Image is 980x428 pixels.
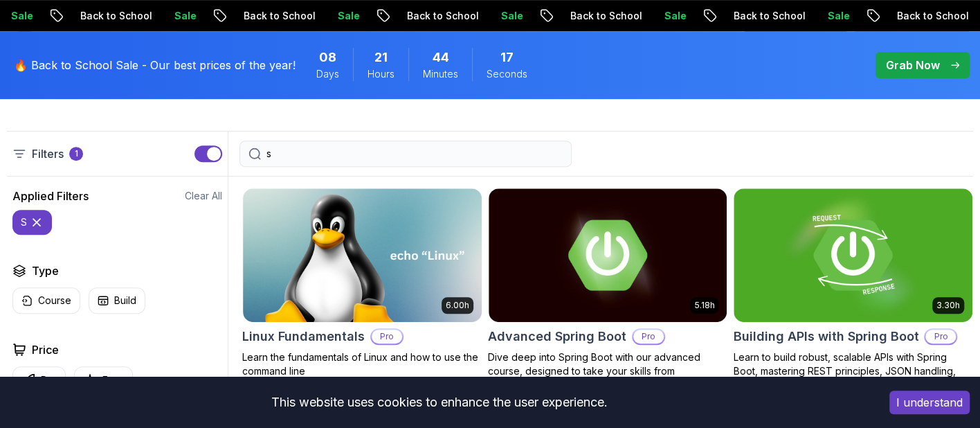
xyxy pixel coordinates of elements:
p: Pro [925,330,956,344]
h2: Applied Filters [12,188,89,204]
span: Minutes [423,67,458,81]
p: 5.18h [694,300,714,311]
p: Pro [633,330,664,344]
p: Back to School [206,9,300,23]
h2: Linux Fundamentals [242,327,365,346]
p: Build [114,294,136,307]
a: Advanced Spring Boot card5.18hAdvanced Spring BootProDive deep into Spring Boot with our advanced... [488,188,728,392]
p: Filters [32,145,64,162]
h2: Type [32,262,59,279]
p: 6.00h [446,300,469,311]
p: Sale [300,9,344,23]
button: Accept cookies [889,391,970,414]
span: 44 Minutes [433,48,449,67]
button: Build [89,287,145,314]
img: Advanced Spring Boot card [489,188,727,322]
p: 1 [75,148,78,159]
p: Back to School [369,9,463,23]
p: Back to School [859,9,953,23]
span: 21 Hours [374,48,388,67]
a: Building APIs with Spring Boot card3.30hBuilding APIs with Spring BootProLearn to build robust, s... [733,188,973,392]
div: This website uses cookies to enhance the user experience. [10,387,869,418]
h2: Price [32,341,59,358]
p: Sale [626,9,671,23]
a: Linux Fundamentals card6.00hLinux FundamentalsProLearn the fundamentals of Linux and how to use t... [242,188,482,378]
p: Grab Now [886,57,940,73]
p: Pro [372,330,402,344]
span: 8 Days [319,48,336,67]
p: Back to School [42,9,136,23]
span: 17 Seconds [500,48,514,67]
span: Seconds [487,67,527,81]
button: Pro [12,366,66,393]
input: Search Java, React, Spring boot ... [266,147,563,161]
button: Course [12,287,80,314]
p: Sale [790,9,834,23]
p: Course [38,294,71,307]
button: Clear All [185,189,222,203]
p: 3.30h [936,300,960,311]
p: s [21,215,27,229]
p: 🔥 Back to School Sale - Our best prices of the year! [14,57,296,73]
p: Learn to build robust, scalable APIs with Spring Boot, mastering REST principles, JSON handling, ... [733,350,973,392]
h2: Advanced Spring Boot [488,327,626,346]
h2: Building APIs with Spring Boot [733,327,918,346]
p: Back to School [532,9,626,23]
p: Pro [41,373,57,387]
p: Free [102,373,124,387]
span: Days [316,67,339,81]
p: Dive deep into Spring Boot with our advanced course, designed to take your skills from intermedia... [488,350,728,392]
p: Sale [136,9,181,23]
p: Back to School [696,9,790,23]
img: Linux Fundamentals card [243,188,482,322]
p: Sale [463,9,507,23]
button: s [12,210,52,235]
span: Hours [367,67,394,81]
p: Learn the fundamentals of Linux and how to use the command line [242,350,482,378]
img: Building APIs with Spring Boot card [734,188,972,322]
button: Free [74,366,133,393]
